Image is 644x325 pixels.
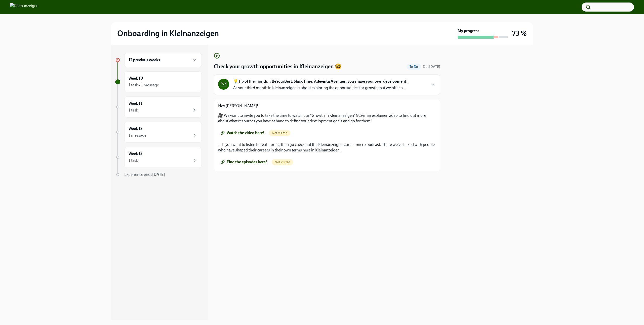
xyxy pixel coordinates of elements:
[512,29,527,38] h3: 73 %
[129,101,142,106] h6: Week 11
[129,133,146,138] div: 1 message
[115,122,202,143] a: Week 121 message
[429,65,440,69] strong: [DATE]
[218,103,436,109] p: Hey [PERSON_NAME]!
[233,85,406,91] p: As your third month in Kleinanzeigen is about exploring the opportunities for growth that we offe...
[222,159,267,165] span: Find the episodes here!
[218,142,436,153] p: 🎙If you want to listen to real stories, then go check out the Kleinanzeigen Career micro podcast....
[152,172,165,177] strong: [DATE]
[218,113,436,124] p: 🎥 We want to invite you to take the time to watch our "Growth in Kleinanzeigen" 9:54min explainer...
[115,96,202,118] a: Week 111 task
[115,71,202,92] a: Week 101 task • 1 message
[218,157,271,167] a: Find the episodes here!
[10,3,38,11] img: Kleinanzeigen
[458,28,479,34] strong: My progress
[233,79,408,84] strong: 💡Tip of the month: #BeYourBest, Slack Time, Adevinta Avenues, you shape your own development!
[124,53,202,67] div: 12 previous weeks
[129,151,143,156] h6: Week 13
[423,65,440,69] span: Due
[129,57,160,63] h6: 12 previous weeks
[124,172,165,177] span: Experience ends
[129,76,143,81] h6: Week 10
[115,147,202,168] a: Week 131 task
[214,63,342,70] h4: Check your growth opportunities in Kleinanzeigen 🤓
[407,65,421,69] span: To Do
[129,107,138,113] div: 1 task
[129,158,138,163] div: 1 task
[129,82,159,88] div: 1 task • 1 message
[423,64,440,69] span: September 10th, 2025 09:00
[117,28,219,38] h2: Onboarding in Kleinanzeigen
[269,131,290,135] span: Not visited
[129,126,142,131] h6: Week 12
[222,130,264,135] span: Watch the video here!
[272,160,293,164] span: Not visited
[218,128,268,138] a: Watch the video here!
